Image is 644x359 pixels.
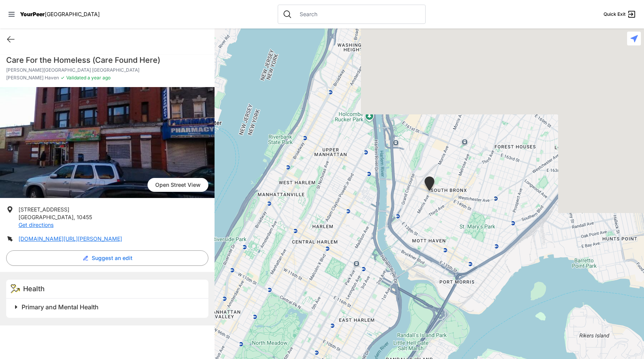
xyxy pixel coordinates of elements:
[22,303,99,311] span: Primary and Mental Health
[20,12,100,17] a: YourPeer[GEOGRAPHIC_DATA]
[604,10,636,19] a: Quick Exit
[6,55,208,65] h1: Care For the Homeless (Care Found Here)
[45,11,100,17] span: [GEOGRAPHIC_DATA]
[77,214,92,220] span: 10455
[18,214,74,220] span: [GEOGRAPHIC_DATA]
[66,75,86,81] span: Validated
[86,75,111,81] span: a year ago
[18,235,122,242] a: [DOMAIN_NAME][URL][PERSON_NAME]
[6,67,208,73] p: [PERSON_NAME][GEOGRAPHIC_DATA] [GEOGRAPHIC_DATA]
[295,10,421,18] input: Search
[18,221,54,228] a: Get directions
[6,75,59,81] span: [PERSON_NAME] Haven
[423,176,436,194] div: Morris Avenue Safe Haven and Health Center
[92,254,132,262] span: Suggest an edit
[6,250,208,266] button: Suggest an edit
[148,178,208,192] span: Open Street View
[20,11,45,17] span: YourPeer
[74,214,75,220] span: ,
[60,75,65,81] span: ✓
[23,285,45,293] span: Health
[18,206,69,213] span: [STREET_ADDRESS]
[604,11,626,17] span: Quick Exit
